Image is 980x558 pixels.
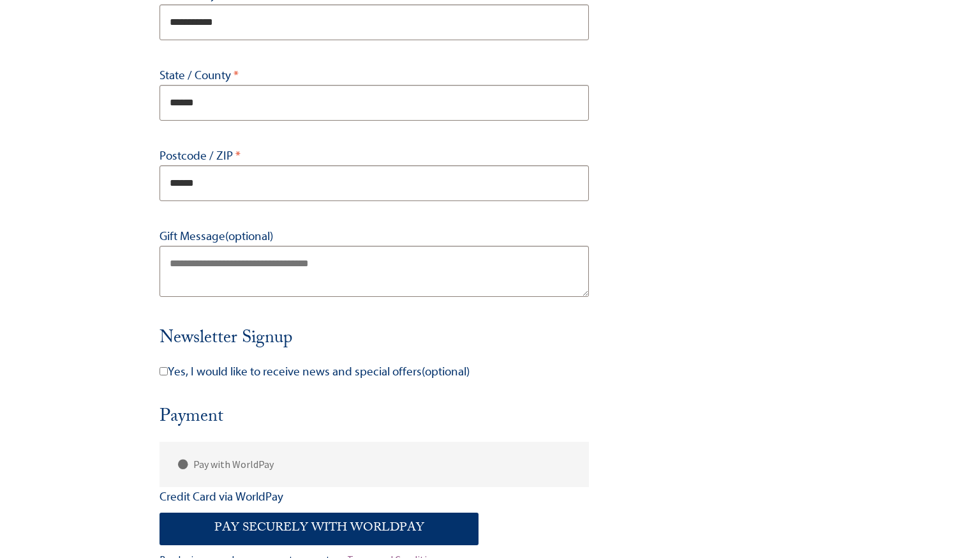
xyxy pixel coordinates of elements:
label: Pay with WorldPay [163,442,589,487]
span: (optional) [422,365,470,379]
h3: Newsletter Signup [160,327,589,352]
label: State / County [160,66,589,85]
label: Gift Message [160,227,589,246]
label: Postcode / ZIP [160,146,589,165]
button: Pay securely with WorldPay [160,513,479,545]
h3: Payment [160,405,589,442]
input: Yes, I would like to receive news and special offers(optional) [160,367,168,375]
p: Credit Card via WorldPay [160,487,589,506]
label: Yes, I would like to receive news and special offers [160,362,589,388]
span: (optional) [225,229,273,243]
